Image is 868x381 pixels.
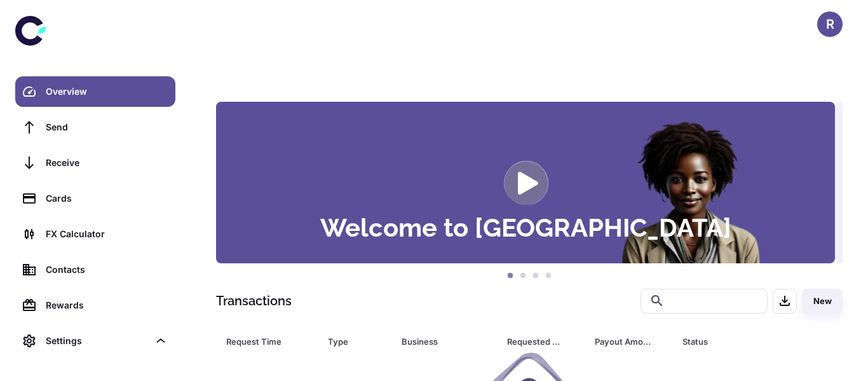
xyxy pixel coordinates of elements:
div: Overview [46,85,168,99]
button: 1 [504,270,517,282]
h3: Welcome to [GEOGRAPHIC_DATA] [320,215,731,240]
a: Rewards [15,290,175,321]
div: Receive [46,156,168,170]
button: R [817,11,843,37]
h1: Transactions [216,291,292,310]
a: FX Calculator [15,219,175,249]
div: Rewards [46,298,168,312]
span: Requested Amount [507,333,580,350]
div: Settings [46,334,149,348]
div: Request Time [226,333,296,350]
a: Contacts [15,254,175,285]
span: Payout Amount [595,333,667,350]
div: Contacts [46,263,168,277]
button: 2 [517,270,529,282]
div: Type [328,333,370,350]
a: Send [15,112,175,142]
span: Status [682,333,790,350]
button: 4 [542,270,555,282]
div: Cards [46,191,168,205]
div: FX Calculator [46,227,168,241]
div: Send [46,120,168,134]
span: Request Time [226,333,313,350]
div: Requested Amount [507,333,563,350]
div: Payout Amount [595,333,651,350]
span: Type [328,333,386,350]
div: Settings [15,326,175,356]
a: Overview [15,76,175,107]
div: Status [682,333,773,350]
a: Receive [15,148,175,178]
button: New [802,289,843,314]
button: 3 [529,270,542,282]
a: Cards [15,183,175,214]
